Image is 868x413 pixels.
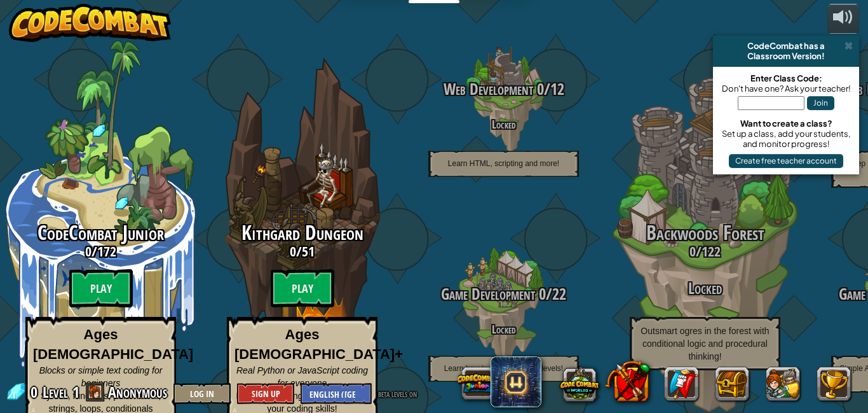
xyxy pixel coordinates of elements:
[719,129,853,149] div: Set up a class, add your students, and monitor progress!
[533,78,544,100] span: 0
[9,4,172,42] img: CodeCombat - Learn how to code by playing a game
[72,382,79,402] span: 1
[827,4,859,34] button: Adjust volume
[290,242,296,261] span: 0
[552,283,566,305] span: 22
[97,242,116,261] span: 172
[108,382,167,402] span: Anonymous
[441,283,535,305] span: Game Development
[550,78,564,100] span: 12
[201,244,403,259] h3: /
[689,242,696,261] span: 0
[403,81,604,98] h3: /
[271,269,334,307] btn: Play
[729,154,843,168] button: Create free teacher account
[719,118,853,129] div: Want to create a class?
[604,280,806,297] h3: Locked
[302,242,315,261] span: 51
[403,118,604,130] h4: Locked
[173,383,231,404] button: Log In
[702,242,721,261] span: 122
[718,41,854,51] div: CodeCombat has a
[241,219,363,246] span: Kithgard Dungeon
[719,73,853,83] div: Enter Class Code:
[444,78,533,100] span: Web Development
[403,286,604,303] h3: /
[807,96,834,110] button: Join
[43,382,68,403] span: Level
[237,383,294,404] button: Sign Up
[33,326,193,362] strong: Ages [DEMOGRAPHIC_DATA]
[641,326,769,361] span: Outsmart ogres in the forest with conditional logic and procedural thinking!
[403,323,604,335] h4: Locked
[69,269,133,307] btn: Play
[604,244,806,259] h3: /
[646,219,764,246] span: Backwoods Forest
[378,388,417,400] span: beta levels on
[31,382,41,402] span: 0
[718,51,854,61] div: Classroom Version!
[448,159,559,168] span: Learn HTML, scripting and more!
[719,83,853,94] div: Don't have one? Ask your teacher!
[234,326,403,362] strong: Ages [DEMOGRAPHIC_DATA]+
[39,365,163,388] span: Blocks or simple text coding for beginners
[535,283,546,305] span: 0
[85,242,92,261] span: 0
[37,219,164,246] span: CodeCombat Junior
[236,365,368,388] span: Real Python or JavaScript coding for everyone
[444,364,563,373] span: Learn how to build your own levels!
